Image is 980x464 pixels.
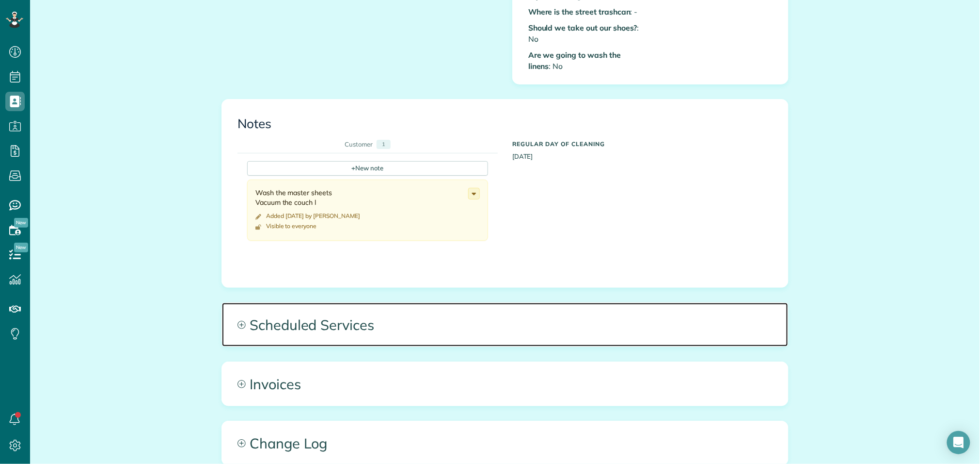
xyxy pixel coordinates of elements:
a: Invoices [222,362,788,406]
div: Wash the master sheets Vacuum the couch l [255,188,468,207]
time: Added [DATE] by [PERSON_NAME] [266,212,360,219]
div: Open Intercom Messenger [947,431,970,454]
p: : No [528,22,643,45]
span: New [14,218,28,228]
div: New note [247,161,488,176]
b: Where is the street trashcan [528,7,631,17]
div: [DATE] [505,136,780,161]
p: : - [528,6,643,17]
div: 1 [377,140,391,149]
h5: Regular day of cleaning [512,141,773,147]
b: Should we take out our shoes? [528,23,637,33]
p: : No [528,50,643,72]
b: Are we going to wash the linens [528,50,621,71]
span: + [352,164,356,172]
a: Scheduled Services [222,303,788,347]
div: Customer [345,140,373,149]
div: Visible to everyone [266,222,316,230]
span: New [14,243,28,252]
h3: Notes [237,117,773,131]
